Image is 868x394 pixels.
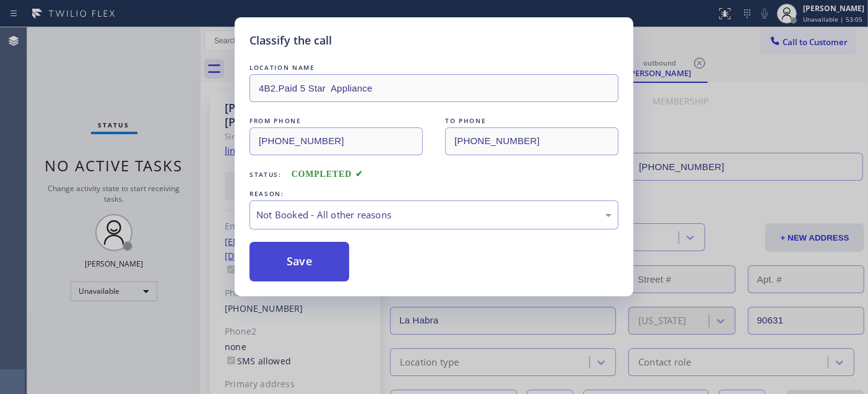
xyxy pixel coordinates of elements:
div: FROM PHONE [250,114,423,127]
div: LOCATION NAME [250,61,618,74]
h5: Classify the call [250,32,332,49]
div: REASON: [250,187,618,200]
button: Save [250,242,349,281]
input: To phone [445,127,618,155]
input: From phone [250,127,423,155]
span: COMPLETED [292,169,363,179]
span: Status: [250,170,282,179]
div: TO PHONE [445,114,618,127]
div: Not Booked - All other reasons [256,208,612,222]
